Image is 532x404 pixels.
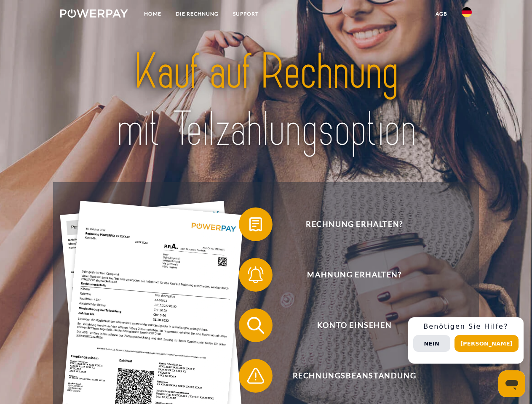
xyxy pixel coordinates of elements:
button: [PERSON_NAME] [454,335,519,352]
button: Mahnung erhalten? [239,258,458,292]
span: Rechnung erhalten? [251,207,457,241]
a: DIE RECHNUNG [168,6,226,21]
a: Home [137,6,168,21]
a: agb [428,6,454,21]
button: Konto einsehen [239,308,458,342]
button: Nein [413,335,450,352]
span: Mahnung erhalten? [251,258,457,292]
a: SUPPORT [226,6,266,21]
span: Rechnungsbeanstandung [251,359,457,393]
button: Rechnungsbeanstandung [239,359,458,393]
iframe: Schaltfläche zum Öffnen des Messaging-Fensters [498,370,525,397]
img: qb_search.svg [245,315,266,336]
span: Konto einsehen [251,308,457,342]
img: qb_bell.svg [245,264,266,285]
button: Rechnung erhalten? [239,207,458,241]
h3: Benötigen Sie Hilfe? [413,322,519,331]
img: logo-powerpay-white.svg [60,9,128,18]
div: Schnellhilfe [408,317,524,364]
img: qb_bill.svg [245,214,266,235]
img: title-powerpay_de.svg [80,40,452,161]
img: de [462,7,472,17]
img: qb_warning.svg [245,365,266,386]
